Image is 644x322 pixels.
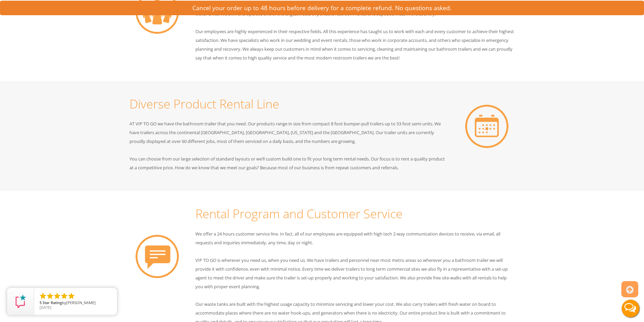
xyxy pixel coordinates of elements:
[195,207,515,221] h2: Rental Program and Customer Service
[195,256,515,291] p: VIP TO GO is wherever you need us, when you need us. We have trailers and personnel near most met...
[40,301,112,305] span: by
[53,292,61,300] li: 
[66,300,96,305] span: [PERSON_NAME]
[43,300,62,305] span: Star Rating
[195,27,515,62] p: Our employees are highly experienced in their respective fields. All this experience has taught u...
[617,295,644,322] button: Live Chat
[40,300,42,305] span: 5
[60,292,68,300] li: 
[129,154,449,172] p: You can choose from our large selection of standard layouts or we’ll custom build one to fit your...
[129,97,449,111] h2: Diverse Product Rental Line
[465,105,508,148] img: About Us - VIPTOGO
[14,295,27,308] img: Review Rating
[46,292,54,300] li: 
[67,292,75,300] li: 
[129,119,449,146] p: AT VIP TO GO we have the bathroom trailer that you need. Our products range in size from compact ...
[136,235,179,278] img: About Us - VIPTOGO
[195,229,515,247] p: We offer a 24 hours customer service line. In fact, all of our employees are equipped with high t...
[40,305,51,310] span: [DATE]
[39,292,47,300] li: 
